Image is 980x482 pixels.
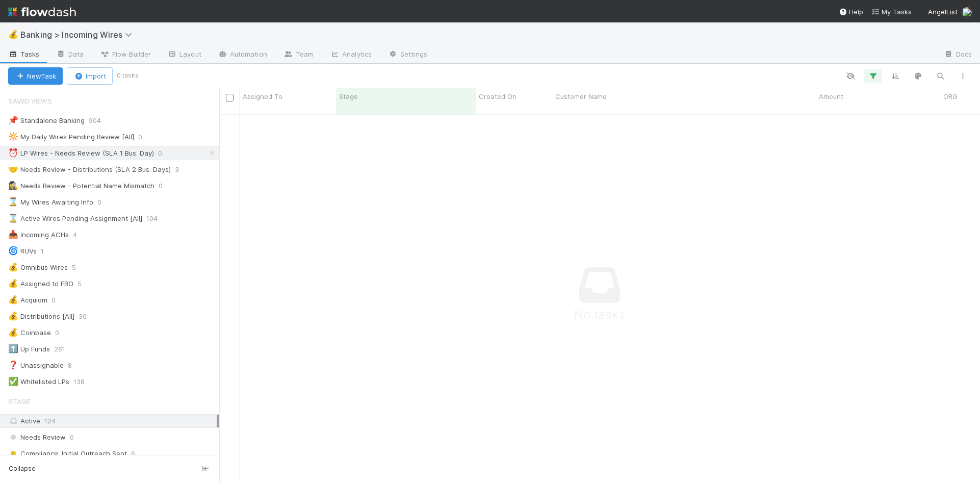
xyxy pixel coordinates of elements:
img: logo-inverted-e16ddd16eac7371096b0.svg [8,3,76,20]
span: 5 [72,261,86,274]
span: 104 [146,212,168,225]
a: Settings [380,47,435,63]
span: 💰 [8,263,18,271]
span: 📌 [8,116,18,124]
div: Needs Review - Distributions (SLA 2 Bus. Days) [8,163,171,176]
div: Needs Review - Potential Name Mismatch [8,180,154,192]
span: 30 [79,310,97,323]
span: 0 [55,326,69,339]
span: Compliance: Initial Outreach Sent [8,447,127,460]
input: Toggle All Rows Selected [226,94,234,102]
span: 💰 [8,295,18,304]
span: 🌀 [8,246,18,255]
div: Up Funds [8,343,50,356]
span: 🔆 [8,132,18,141]
span: 904 [89,114,111,127]
span: 1 [41,245,54,258]
div: Unassignable [8,359,64,372]
span: 💰 [8,312,18,320]
span: Flow Builder [100,49,151,59]
span: 💰 [8,30,18,39]
span: 261 [54,343,75,356]
span: 0 [138,131,152,143]
div: Incoming ACHs [8,229,69,241]
button: Import [67,67,113,85]
span: 6 [131,447,135,460]
a: Flow Builder [92,47,159,63]
span: Needs Review [8,431,66,444]
div: Coinbase [8,326,51,339]
span: AngelList [928,8,958,16]
span: My Tasks [871,8,912,16]
a: Docs [936,47,980,63]
div: Active [8,415,217,427]
span: 138 [73,375,95,388]
div: Omnibus Wires [8,261,68,274]
span: 0 [159,180,173,192]
span: Stage [8,391,30,412]
div: My Daily Wires Pending Review [All] [8,131,134,143]
a: Automation [210,47,275,63]
div: My Wires Awaiting Info [8,196,93,209]
span: 0 [97,196,112,209]
button: NewTask [8,67,63,85]
span: 💰 [8,328,18,337]
span: 🤝 [8,165,18,173]
span: 0 [70,431,74,444]
a: Analytics [322,47,380,63]
span: 8 [68,359,82,372]
div: RUVs [8,245,37,258]
span: Banking > Incoming Wires [20,30,137,40]
span: Assigned To [243,91,282,102]
span: 0 [158,147,172,160]
div: Acquiom [8,294,47,307]
span: ❓ [8,361,18,369]
span: Tasks [8,49,40,59]
div: Help [839,7,863,17]
a: My Tasks [871,7,912,17]
span: 📥 [8,230,18,239]
div: LP Wires - Needs Review (SLA 1 Bus. Day) [8,147,154,160]
span: 3 [175,163,189,176]
div: Standalone Banking [8,114,85,127]
a: Layout [159,47,210,63]
span: Saved Views [8,91,52,111]
span: 5 [78,277,92,290]
div: Distributions [All] [8,310,74,323]
div: Assigned to FBO [8,277,73,290]
span: Collapse [9,464,36,473]
img: avatar_eacbd5bb-7590-4455-a9e9-12dcb5674423.png [962,7,972,17]
small: 0 tasks [117,71,139,80]
a: Data [48,47,92,63]
span: ⬆️ [8,344,18,353]
span: Amount [819,91,843,102]
span: ⌛ [8,214,18,222]
div: Active Wires Pending Assignment [All] [8,212,142,225]
a: Team [275,47,322,63]
span: 💰 [8,279,18,288]
span: 🕵️‍♀️ [8,181,18,190]
span: Created On [479,91,517,102]
span: 124 [44,417,56,425]
span: ⌛ [8,197,18,206]
span: ✅ [8,377,18,386]
span: ⏰ [8,148,18,157]
span: 0 [51,294,66,307]
span: Stage [339,91,358,102]
span: 4 [73,229,87,241]
div: Whitelisted LPs [8,375,69,388]
span: Customer Name [555,91,607,102]
span: ORG [943,91,958,102]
